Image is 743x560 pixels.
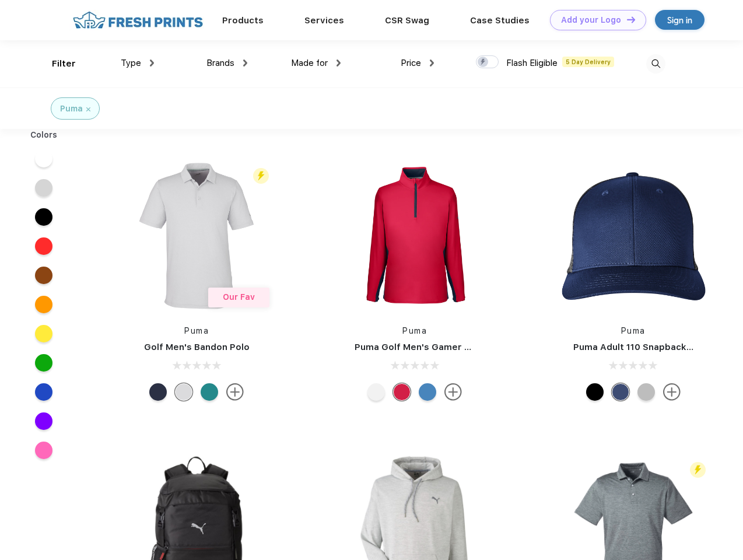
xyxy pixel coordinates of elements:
[401,58,421,68] span: Price
[175,383,192,401] div: High Rise
[337,158,492,313] img: func=resize&h=266
[667,13,692,27] div: Sign in
[201,383,218,401] div: Green Lagoon
[69,10,206,30] img: fo%20logo%202.webp
[586,383,604,401] div: Pma Blk Pma Blk
[60,103,83,115] div: Puma
[22,129,66,141] div: Colors
[385,15,429,26] a: CSR Swag
[444,383,462,401] img: more.svg
[562,57,614,67] span: 5 Day Delivery
[121,58,141,68] span: Type
[419,383,436,401] div: Bright Cobalt
[393,383,411,401] div: Ski Patrol
[253,168,269,184] img: flash_active_toggle.svg
[402,326,427,335] a: Puma
[304,15,344,26] a: Services
[367,383,385,401] div: Bright White
[184,326,209,335] a: Puma
[119,158,274,313] img: func=resize&h=266
[646,54,665,73] img: desktop_search.svg
[690,462,706,478] img: flash_active_toggle.svg
[206,58,234,68] span: Brands
[430,60,434,66] img: dropdown.png
[337,60,341,66] img: dropdown.png
[612,383,629,401] div: Peacoat Qut Shd
[637,383,655,401] div: Quarry with Brt Whit
[86,107,90,111] img: filter_cancel.svg
[226,383,244,401] img: more.svg
[223,292,255,302] span: Our Fav
[556,158,711,313] img: func=resize&h=266
[222,15,264,26] a: Products
[149,383,167,401] div: Navy Blazer
[561,15,621,25] div: Add your Logo
[506,58,558,68] span: Flash Eligible
[627,16,635,23] img: DT
[144,342,250,352] a: Golf Men's Bandon Polo
[291,58,328,68] span: Made for
[621,326,646,335] a: Puma
[355,342,539,352] a: Puma Golf Men's Gamer Golf Quarter-Zip
[663,383,681,401] img: more.svg
[52,57,76,71] div: Filter
[655,10,705,30] a: Sign in
[150,60,154,66] img: dropdown.png
[243,60,247,66] img: dropdown.png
